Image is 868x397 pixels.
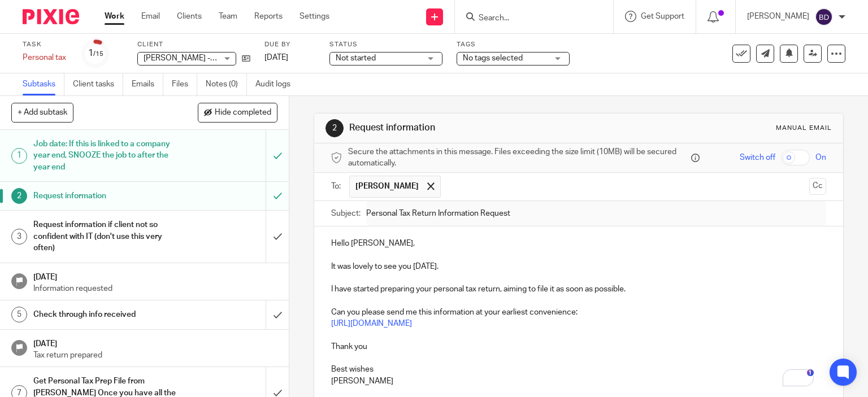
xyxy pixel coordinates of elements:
p: It was lovely to see you [DATE]. [331,261,827,272]
a: Team [219,11,237,22]
label: Client [137,40,250,49]
h1: Request information [33,187,181,204]
div: 3 [11,229,27,245]
span: On [815,152,826,163]
span: Secure the attachments in this message. Files exceeding the size limit (10MB) will be secured aut... [348,146,689,169]
div: Personal tax [23,52,68,63]
span: [DATE] [264,54,288,62]
label: Task [23,40,68,49]
div: 2 [11,188,27,204]
span: Not started [336,54,376,62]
label: Due by [264,40,315,49]
img: Pixie [23,9,79,24]
span: No tags selected [463,54,523,62]
span: [PERSON_NAME] [355,181,419,192]
label: To: [331,181,344,192]
h1: [DATE] [33,335,277,350]
label: Tags [457,40,570,49]
p: Can you please send me this information at your earliest convenience: [331,307,827,318]
a: Emails [132,73,163,95]
h1: Check through info received [33,306,181,323]
span: Hide completed [215,108,271,117]
h1: Job date: If this is linked to a company year end, SNOOZE the job to after the year end [33,136,181,176]
p: Information requested [33,283,277,294]
label: Status [329,40,442,49]
a: Subtasks [23,73,64,95]
div: 5 [11,307,27,322]
a: Notes (0) [206,73,247,95]
img: svg%3E [815,8,833,26]
div: To enrich screen reader interactions, please activate Accessibility in Grammarly extension settings [314,226,844,395]
p: Thank you [331,341,827,352]
p: Hello [PERSON_NAME], [331,238,827,249]
input: Search [478,14,579,24]
div: Manual email [776,124,832,133]
h1: Request information if client not so confident with IT (don't use this very often) [33,216,181,256]
div: 2 [325,119,344,137]
span: Get Support [641,12,684,20]
p: Tax return prepared [33,350,277,361]
a: Reports [254,11,283,22]
a: Files [172,73,197,95]
p: [PERSON_NAME] [747,11,809,22]
div: 1 [11,148,27,164]
h1: [DATE] [33,269,277,283]
button: Hide completed [198,103,277,122]
h1: Request information [349,122,602,134]
button: + Add subtask [11,103,73,122]
p: I have started preparing your personal tax return, aiming to file it as soon as possible. [331,283,827,295]
a: Client tasks [73,73,123,95]
p: Best wishes [331,364,827,375]
a: Audit logs [255,73,299,95]
div: 1 [88,47,103,60]
a: Clients [177,11,202,22]
a: Settings [300,11,329,22]
a: Email [141,11,160,22]
small: /15 [93,51,103,57]
a: Work [105,11,124,22]
span: Switch off [740,152,775,163]
p: [PERSON_NAME] [331,376,827,387]
button: Cc [809,178,826,195]
span: [PERSON_NAME] - Sole Trader [144,54,251,62]
a: [URL][DOMAIN_NAME] [331,320,412,328]
label: Subject: [331,208,361,219]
